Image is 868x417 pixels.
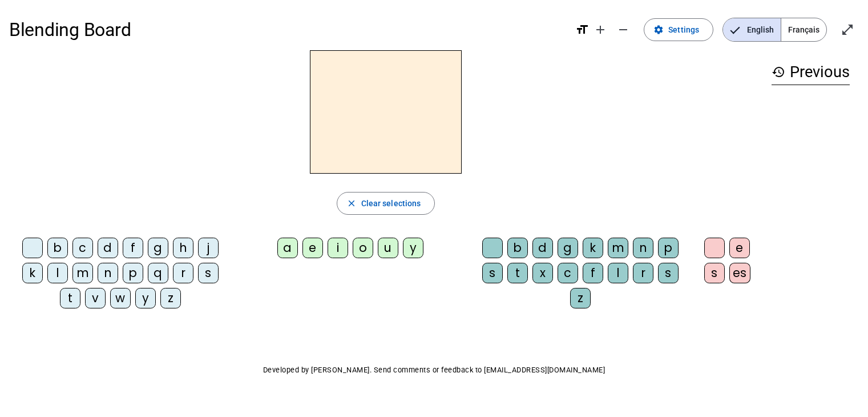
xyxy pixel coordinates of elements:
div: y [403,238,423,258]
div: f [583,263,603,283]
button: Decrease font size [612,18,635,41]
div: b [507,238,528,258]
div: e [729,238,750,258]
mat-icon: open_in_full [841,23,854,37]
div: d [98,238,118,258]
mat-icon: close [346,198,357,209]
div: z [570,288,591,308]
div: r [173,263,193,283]
div: w [110,288,131,308]
div: p [123,263,143,283]
div: es [729,263,750,283]
div: n [633,238,653,258]
span: Français [781,18,826,41]
div: x [532,263,553,283]
h3: Previous [772,59,850,85]
mat-icon: settings [653,25,664,35]
div: b [47,238,68,258]
button: Clear selections [337,192,435,215]
button: Increase font size [589,18,612,41]
div: s [482,263,503,283]
span: Settings [668,23,699,37]
button: Enter full screen [836,18,859,41]
div: m [608,238,628,258]
div: s [198,263,219,283]
span: English [723,18,781,41]
div: p [658,238,679,258]
div: m [72,263,93,283]
div: f [123,238,143,258]
mat-icon: add [594,23,607,37]
div: c [72,238,93,258]
div: e [302,238,323,258]
span: Clear selections [361,197,421,210]
mat-icon: format_size [575,23,589,37]
div: v [85,288,106,308]
div: n [98,263,118,283]
button: Settings [644,18,713,41]
div: k [583,238,603,258]
div: h [173,238,193,258]
mat-button-toggle-group: Language selection [722,18,827,42]
div: k [22,263,43,283]
div: o [353,238,373,258]
p: Developed by [PERSON_NAME]. Send comments or feedback to [EMAIL_ADDRESS][DOMAIN_NAME] [9,363,859,377]
div: y [135,288,156,308]
h1: Blending Board [9,11,566,48]
mat-icon: remove [616,23,630,37]
mat-icon: history [772,65,785,79]
div: z [160,288,181,308]
div: t [507,263,528,283]
div: i [328,238,348,258]
div: g [148,238,168,258]
div: d [532,238,553,258]
div: s [704,263,725,283]
div: a [277,238,298,258]
div: r [633,263,653,283]
div: s [658,263,679,283]
div: l [608,263,628,283]
div: t [60,288,80,308]
div: j [198,238,219,258]
div: g [558,238,578,258]
div: u [378,238,398,258]
div: q [148,263,168,283]
div: c [558,263,578,283]
div: l [47,263,68,283]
